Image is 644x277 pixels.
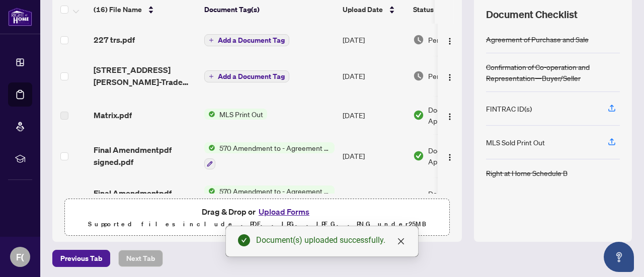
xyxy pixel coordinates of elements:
[204,142,335,169] button: Status Icon570 Amendment to - Agreement of Purchase and Sale - Commercial
[428,70,478,81] span: Pending Review
[397,237,405,245] span: close
[8,8,32,26] img: logo
[339,56,409,96] td: [DATE]
[486,34,589,45] div: Agreement of Purchase and Sale
[215,142,335,153] span: 570 Amendment to - Agreement of Purchase and Sale - Commercial
[446,73,454,81] img: Logo
[204,34,289,46] button: Add a Document Tag
[413,110,424,121] img: Document Status
[442,32,458,48] button: Logo
[204,70,289,83] button: Add a Document Tag
[413,194,424,205] img: Document Status
[204,186,335,213] button: Status Icon570 Amendment to - Agreement of Purchase and Sale - Commercial
[446,37,454,45] img: Logo
[202,205,312,218] span: Drag & Drop or
[94,34,135,46] span: 227 trs.pdf
[209,38,214,43] span: plus
[339,134,409,177] td: [DATE]
[413,70,424,81] img: Document Status
[428,104,491,126] span: Document Approved
[442,148,458,164] button: Logo
[204,142,215,153] img: Status Icon
[60,250,102,266] span: Previous Tab
[486,103,532,114] div: FINTRAC ID(s)
[446,113,454,121] img: Logo
[94,64,196,88] span: [STREET_ADDRESS][PERSON_NAME]-Trade sheet-[PERSON_NAME] to review.pdf
[215,109,267,120] span: MLS Print Out
[428,34,478,45] span: Pending Review
[442,107,458,123] button: Logo
[204,186,215,197] img: Status Icon
[486,8,578,22] span: Document Checklist
[204,109,215,120] img: Status Icon
[71,218,443,230] p: Supported files include .PDF, .JPG, .JPEG, .PNG under 25 MB
[94,4,142,15] span: (16) File Name
[413,34,424,45] img: Document Status
[428,188,491,210] span: Document Approved
[94,144,196,168] span: Final Amendmentpdf signed.pdf
[256,234,406,246] div: Document(s) uploaded successfully.
[218,37,285,44] span: Add a Document Tag
[65,199,449,236] span: Drag & Drop orUpload FormsSupported files include .PDF, .JPG, .JPEG, .PNG under25MB
[413,150,424,161] img: Document Status
[413,4,434,15] span: Status
[442,68,458,84] button: Logo
[428,145,491,167] span: Document Approved
[339,177,409,221] td: [DATE]
[442,191,458,207] button: Logo
[204,109,267,120] button: Status IconMLS Print Out
[339,24,409,56] td: [DATE]
[215,186,335,197] span: 570 Amendment to - Agreement of Purchase and Sale - Commercial
[204,70,289,82] button: Add a Document Tag
[339,96,409,134] td: [DATE]
[204,34,289,47] button: Add a Document Tag
[486,61,620,83] div: Confirmation of Co-operation and Representation—Buyer/Seller
[209,74,214,79] span: plus
[486,137,545,148] div: MLS Sold Print Out
[218,73,285,80] span: Add a Document Tag
[238,234,250,246] span: check-circle
[343,4,383,15] span: Upload Date
[604,242,634,272] button: Open asap
[16,250,24,264] span: F(
[446,153,454,161] img: Logo
[395,236,407,247] a: Close
[94,187,196,211] span: Final Amendmentpdf signed.pdf
[94,109,132,121] span: Matrix.pdf
[486,167,568,178] div: Right at Home Schedule B
[52,250,110,267] button: Previous Tab
[118,250,163,267] button: Next Tab
[256,205,312,218] button: Upload Forms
